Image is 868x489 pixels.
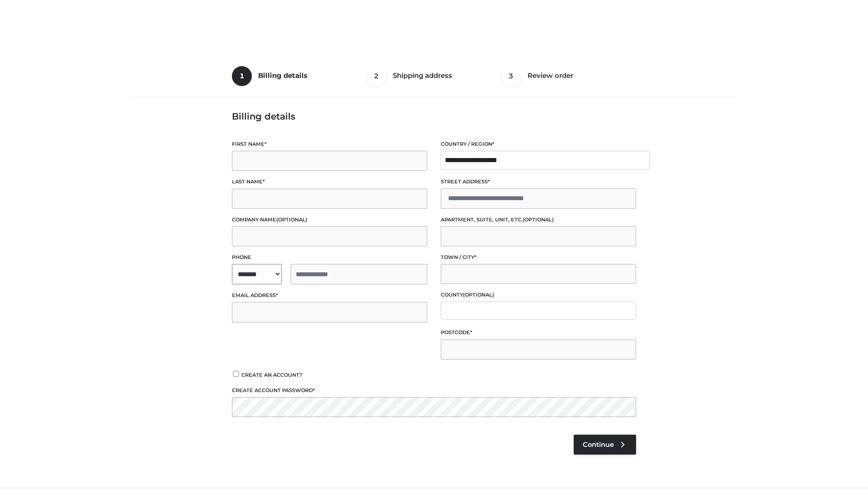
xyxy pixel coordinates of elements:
label: Last name [232,177,427,186]
label: Phone [232,253,427,262]
span: 1 [232,66,252,86]
input: Create an account? [232,371,240,377]
span: Shipping address [393,71,452,80]
span: Billing details [258,71,307,80]
a: Continue [574,435,636,455]
label: Company name [232,216,427,224]
label: Street address [441,177,636,186]
label: Postcode [441,328,636,337]
span: 3 [501,66,521,86]
label: Apartment, suite, unit, etc. [441,216,636,224]
span: Continue [583,441,614,449]
label: Town / City [441,253,636,262]
label: Country / Region [441,140,636,149]
span: (optional) [523,216,554,223]
span: Review order [528,71,573,80]
span: (optional) [463,292,494,298]
span: 2 [367,66,387,86]
span: Create an account? [241,372,302,378]
label: Email address [232,291,427,300]
label: Create account password [232,386,636,395]
h3: Billing details [232,111,636,122]
label: County [441,291,636,299]
label: First name [232,140,427,149]
span: (optional) [276,216,307,223]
